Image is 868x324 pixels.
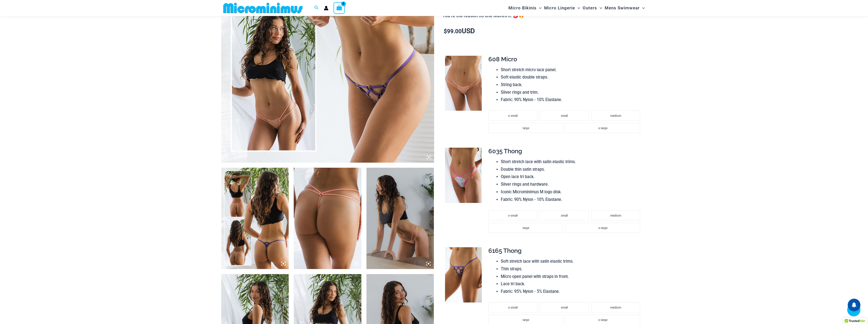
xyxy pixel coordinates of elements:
[501,89,643,96] li: Silver rings and trim.
[540,210,589,220] li: small
[523,226,529,230] span: large
[501,173,643,181] li: Open lace tri back.
[544,2,575,14] span: Micro Lingerie
[537,2,542,14] span: Menu Toggle
[488,223,563,233] li: large
[561,214,568,217] span: small
[314,5,319,11] a: Search icon link
[294,168,361,269] img: Sip Bellini 608 Micro Thong
[501,96,643,104] li: Fabric: 90% Nylon - 10% Elastane.
[501,81,643,89] li: String back.
[566,223,640,233] li: x-large
[501,280,643,288] li: Lace tri back.
[334,2,345,14] a: View Shopping Cart, empty
[501,158,643,166] li: Short stretch lace with satin elastic trims.
[501,265,643,273] li: Thin straps.
[605,2,640,14] span: Mens Swimwear
[575,2,580,14] span: Menu Toggle
[508,306,518,309] span: x-small
[501,258,643,265] li: Soft stretch lace with satin elastic trims.
[501,66,643,74] li: Short stretch micro lace panel.
[508,114,518,118] span: x-small
[488,55,517,63] span: 608 Micro
[488,110,537,121] li: x-small
[591,302,640,312] li: medium
[445,148,482,203] img: Savour Cotton Candy 6035 Thong
[610,306,621,309] span: medium
[597,2,602,14] span: Menu Toggle
[561,114,568,118] span: small
[581,2,603,14] a: OutersMenu ToggleMenu Toggle
[561,306,568,309] span: small
[501,73,643,81] li: Soft elastic double straps.
[221,168,289,269] img: Collection Pack b (5)
[501,196,643,203] li: Fabric: 90% Nylon - 10% Elastane.
[508,2,537,14] span: Micro Bikinis
[501,188,643,196] li: Iconic Microminimus M logo disk.
[543,2,581,14] a: Micro LingerieMenu ToggleMenu Toggle
[598,126,607,130] span: x-large
[640,2,645,14] span: Menu Toggle
[610,114,621,118] span: medium
[591,210,640,220] li: medium
[442,27,647,35] p: USD
[523,318,529,322] span: large
[501,181,643,188] li: Silver rings and hardware.
[583,2,597,14] span: Outers
[540,110,589,121] li: small
[324,6,328,10] a: Account icon link
[488,210,537,220] li: x-small
[523,126,529,130] span: large
[488,147,522,155] span: 6035 Thong
[501,273,643,280] li: Micro open panel with straps in front.
[598,226,607,230] span: x-large
[444,28,462,34] bdi: 99.00
[501,288,643,295] li: Fabric: 95% Nylon - 5% Elastane.
[366,168,434,269] img: Sip Bellini 608 Micro Thong
[488,123,563,133] li: large
[540,302,589,312] li: small
[508,214,518,217] span: x-small
[603,2,646,14] a: Mens SwimwearMenu ToggleMenu Toggle
[610,214,621,217] span: medium
[598,318,607,322] span: x-large
[506,1,647,15] nav: Site Navigation
[591,110,640,121] li: medium
[501,166,643,173] li: Double thin satin straps.
[488,302,537,312] li: x-small
[445,247,482,302] img: Slay Lavender Martini 6165 Thong
[566,123,640,133] li: x-large
[445,56,482,111] img: Sip Bellini 608 Micro Thong
[444,28,447,34] span: $
[507,2,543,14] a: Micro BikinisMenu ToggleMenu Toggle
[221,2,305,14] img: MM SHOP LOGO FLAT
[488,247,522,254] span: 6165 Thong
